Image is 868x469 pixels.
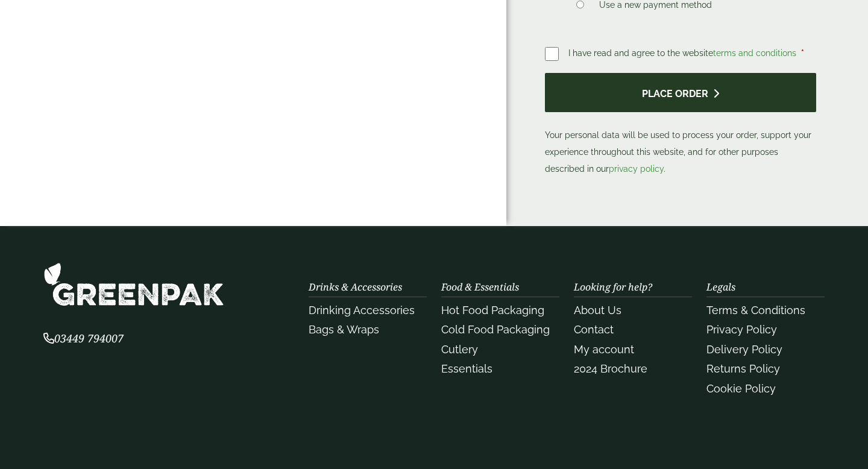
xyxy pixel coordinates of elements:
[441,362,492,375] a: Essentials
[574,323,614,336] a: Contact
[574,304,621,316] a: About Us
[545,73,816,177] p: Your personal data will be used to process your order, support your experience throughout this we...
[706,382,776,395] a: Cookie Policy
[574,343,634,356] a: My account
[706,323,777,336] a: Privacy Policy
[706,362,780,375] a: Returns Policy
[801,48,804,58] abbr: required
[713,48,796,58] a: terms and conditions
[568,48,799,58] span: I have read and agree to the website
[309,304,415,316] a: Drinking Accessories
[706,304,805,316] a: Terms & Conditions
[609,164,664,174] a: privacy policy
[545,73,816,112] button: Place order
[574,362,647,375] a: 2024 Brochure
[441,304,544,316] a: Hot Food Packaging
[43,262,224,306] img: GreenPak Supplies
[309,323,379,336] a: Bags & Wraps
[706,343,782,356] a: Delivery Policy
[43,331,124,345] span: 03449 794007
[43,333,124,345] a: 03449 794007
[441,323,550,336] a: Cold Food Packaging
[441,343,478,356] a: Cutlery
